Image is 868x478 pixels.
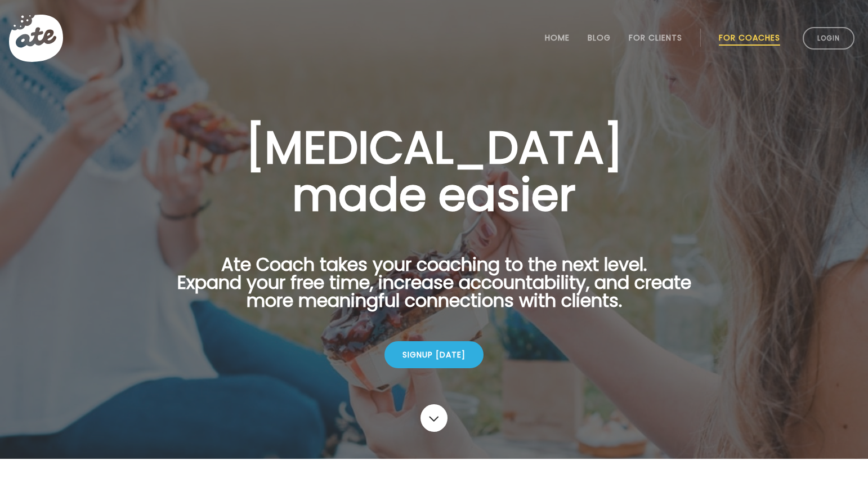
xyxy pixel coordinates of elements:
a: Home [545,33,570,42]
p: Ate Coach takes your coaching to the next level. Expand your free time, increase accountability, ... [159,256,709,323]
h1: [MEDICAL_DATA] made easier [159,124,709,218]
div: Signup [DATE] [384,341,484,368]
a: For Coaches [719,33,780,42]
a: Login [803,27,854,50]
a: Blog [588,33,611,42]
a: For Clients [629,33,682,42]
